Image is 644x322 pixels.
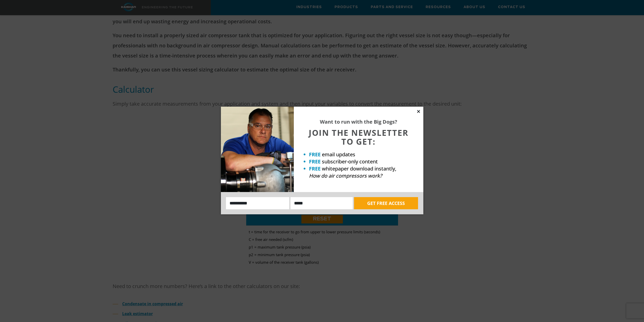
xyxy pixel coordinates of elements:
[322,151,355,158] span: email updates
[226,197,289,209] input: Name:
[309,151,321,158] strong: FREE
[320,118,397,125] strong: Want to run with the Big Dogs?
[309,127,408,147] span: JOIN THE NEWSLETTER TO GET:
[416,109,421,114] button: Close
[309,158,321,165] strong: FREE
[290,197,353,209] input: Email
[322,158,378,165] span: subscriber-only content
[309,172,382,179] em: How do air compressors work?
[354,197,418,209] button: GET FREE ACCESS
[322,165,396,172] span: whitepaper download instantly,
[309,165,321,172] strong: FREE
